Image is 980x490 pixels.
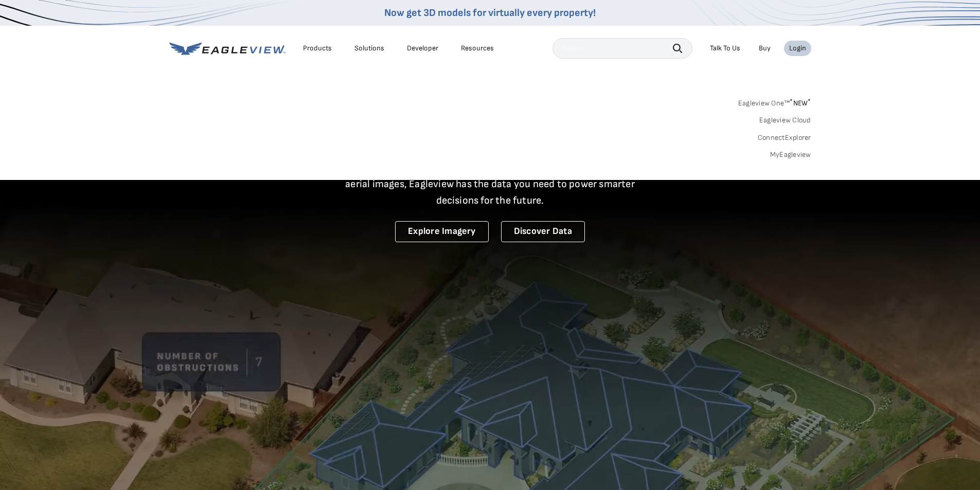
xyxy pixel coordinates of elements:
[770,150,811,159] a: MyEagleview
[790,99,811,107] span: NEW
[501,221,585,242] a: Discover Data
[758,133,811,142] a: ConnectExplorer
[710,44,740,53] div: Talk To Us
[759,116,811,125] a: Eagleview Cloud
[384,7,596,19] a: Now get 3D models for virtually every property!
[553,38,692,59] input: Search
[461,44,494,53] div: Resources
[759,44,771,53] a: Buy
[789,44,806,53] div: Login
[395,221,489,242] a: Explore Imagery
[738,96,811,107] a: Eagleview One™*NEW*
[333,159,648,209] p: A new era starts here. Built on more than 3.5 billion high-resolution aerial images, Eagleview ha...
[407,44,438,53] a: Developer
[354,44,384,53] div: Solutions
[303,44,332,53] div: Products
